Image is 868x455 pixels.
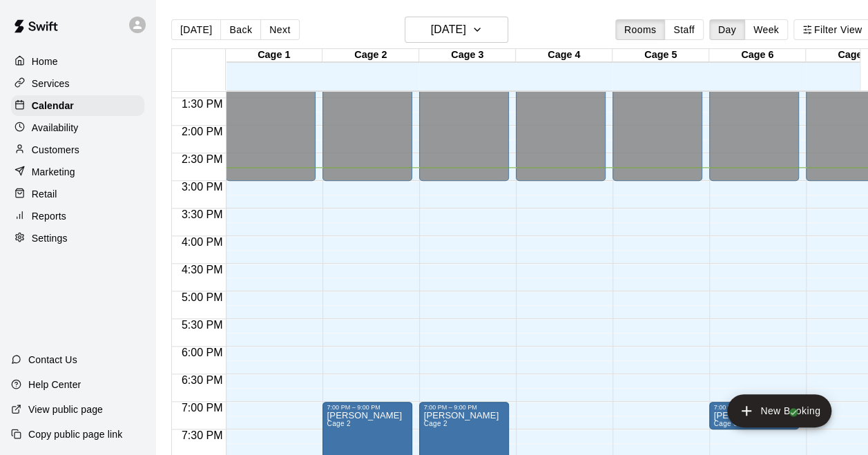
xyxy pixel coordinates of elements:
[613,49,709,62] div: Cage 5
[327,420,350,427] span: Cage 2
[11,73,144,94] a: Services
[709,49,806,62] div: Cage 6
[322,49,419,62] div: Cage 2
[178,181,226,193] span: 3:00 PM
[11,206,144,226] a: Reports
[178,236,226,248] span: 4:00 PM
[431,20,466,39] h6: [DATE]
[32,77,70,90] p: Services
[32,143,79,157] p: Customers
[11,95,144,116] a: Calendar
[178,374,226,386] span: 6:30 PM
[178,429,226,441] span: 7:30 PM
[11,162,144,182] a: Marketing
[615,19,665,40] button: Rooms
[32,209,66,223] p: Reports
[780,412,793,426] span: All customers have paid
[744,19,788,40] button: Week
[178,209,226,220] span: 3:30 PM
[32,99,74,113] p: Calendar
[178,98,226,110] span: 1:30 PM
[220,19,261,40] button: Back
[516,49,613,62] div: Cage 4
[709,402,799,429] div: 7:00 PM – 7:30 PM: Carlos Resendiz
[11,184,144,204] a: Retail
[178,402,226,414] span: 7:00 PM
[178,153,226,165] span: 2:30 PM
[423,420,447,427] span: Cage 2
[405,17,508,43] button: [DATE]
[178,319,226,331] span: 5:30 PM
[11,139,144,160] a: Customers
[327,404,408,411] div: 7:00 PM – 9:00 PM
[28,353,77,367] p: Contact Us
[32,165,75,179] p: Marketing
[11,228,144,249] a: Settings
[664,19,704,40] button: Staff
[28,427,122,441] p: Copy public page link
[11,51,144,72] a: Home
[32,121,79,135] p: Availability
[178,264,226,275] span: 4:30 PM
[32,231,68,245] p: Settings
[226,49,322,62] div: Cage 1
[32,55,58,68] p: Home
[178,291,226,303] span: 5:00 PM
[11,117,144,138] a: Availability
[713,404,795,411] div: 7:00 PM – 7:30 PM
[260,19,299,40] button: Next
[423,404,505,411] div: 7:00 PM – 9:00 PM
[28,378,81,391] p: Help Center
[28,403,103,416] p: View public page
[178,347,226,358] span: 6:00 PM
[32,187,57,201] p: Retail
[419,49,516,62] div: Cage 3
[178,126,226,137] span: 2:00 PM
[713,420,737,427] span: Cage 6
[709,19,745,40] button: Day
[171,19,221,40] button: [DATE]
[727,394,831,427] button: add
